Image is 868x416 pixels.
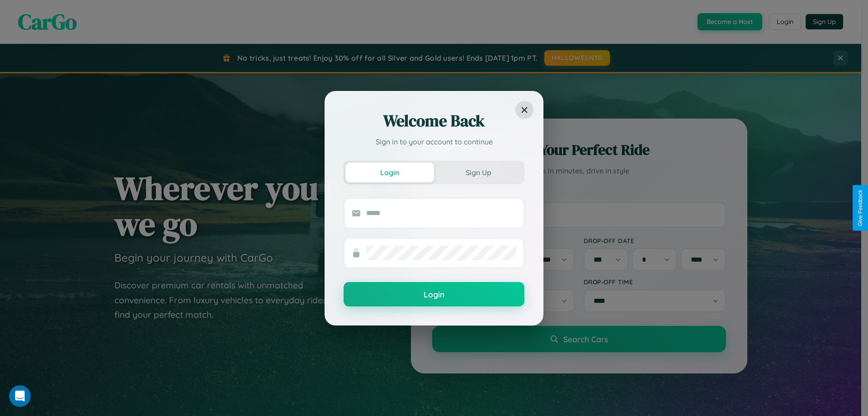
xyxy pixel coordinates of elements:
[9,385,31,407] iframe: Intercom live chat
[344,136,524,147] p: Sign in to your account to continue
[345,163,434,182] button: Login
[434,163,523,182] button: Sign Up
[344,110,524,132] h2: Welcome Back
[344,282,524,306] button: Login
[857,190,863,226] div: Give Feedback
